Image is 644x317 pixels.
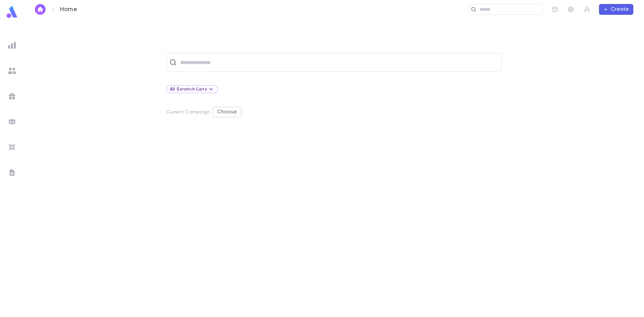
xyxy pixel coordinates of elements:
img: reports_grey.c525e4749d1bce6a11f5fe2a8de1b229.svg [8,41,16,49]
img: students_grey.60c7aba0da46da39d6d829b817ac14fc.svg [8,67,16,75]
p: Home [60,6,77,13]
p: Current Campaign [166,109,210,115]
img: batches_grey.339ca447c9d9533ef1741baa751efc33.svg [8,118,16,126]
button: Choose [212,107,241,117]
div: All Scratch Lists [166,85,218,93]
div: All Scratch Lists [170,85,215,93]
img: campaigns_grey.99e729a5f7ee94e3726e6486bddda8f1.svg [8,92,16,100]
button: Create [599,4,633,15]
img: logo [5,5,19,18]
img: imports_grey.530a8a0e642e233f2baf0ef88e8c9fcb.svg [8,143,16,151]
img: home_white.a664292cf8c1dea59945f0da9f25487c.svg [36,7,44,12]
img: letters_grey.7941b92b52307dd3b8a917253454ce1c.svg [8,169,16,177]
